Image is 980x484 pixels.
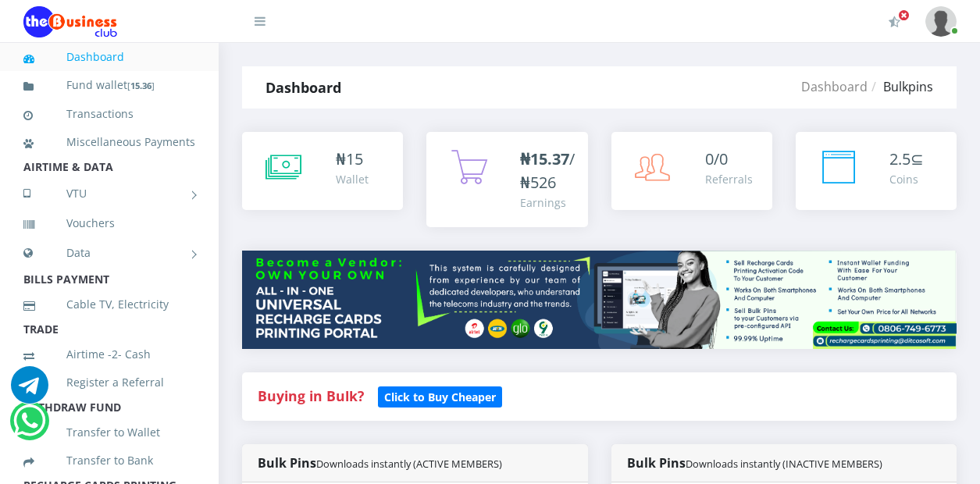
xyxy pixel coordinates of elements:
[686,457,882,471] small: Downloads instantly (INACTIVE MEMBERS)
[258,386,364,405] strong: Buying in Bulk?
[346,148,363,169] span: 15
[258,454,502,472] strong: Bulk Pins
[23,174,195,213] a: VTU
[23,336,195,372] a: Airtime -2- Cash
[130,80,151,91] b: 15.36
[23,286,195,322] a: Cable TV, Electricity
[925,6,957,37] img: User
[265,78,341,97] strong: Dashboard
[23,124,195,160] a: Miscellaneous Payments
[384,390,496,404] b: Click to Buy Cheaper
[316,457,502,471] small: Downloads instantly (ACTIVE MEMBERS)
[705,171,753,187] div: Referrals
[520,148,569,169] b: ₦15.37
[23,415,195,450] a: Transfer to Wallet
[520,148,575,193] span: /₦526
[242,132,403,210] a: ₦15 Wallet
[889,171,924,187] div: Coins
[13,414,45,440] a: Chat for support
[801,78,868,95] a: Dashboard
[23,365,195,400] a: Register a Referral
[889,148,924,171] div: ⊆
[868,77,933,96] li: Bulkpins
[336,148,369,171] div: ₦
[889,16,900,28] i: Activate Your Membership
[889,148,911,169] span: 2.5
[611,132,772,210] a: 0/0 Referrals
[11,378,48,404] a: Chat for support
[23,6,117,37] img: Logo
[23,205,195,241] a: Vouchers
[23,233,195,272] a: Data
[23,39,195,75] a: Dashboard
[127,80,155,91] small: [ ]
[520,194,575,211] div: Earnings
[23,67,195,104] a: Fund wallet[15.36]
[242,251,957,349] img: multitenant_rcp.png
[705,148,728,169] span: 0/0
[23,443,195,479] a: Transfer to Bank
[378,386,502,405] a: Click to Buy Cheaper
[898,9,910,21] span: Activate Your Membership
[23,96,195,132] a: Transactions
[627,454,882,472] strong: Bulk Pins
[426,132,587,227] a: ₦15.37/₦526 Earnings
[336,171,369,187] div: Wallet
